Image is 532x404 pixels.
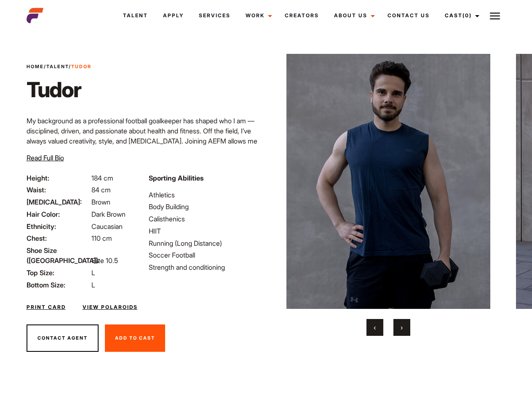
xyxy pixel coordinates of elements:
[490,11,500,21] img: Burger icon
[149,250,261,260] li: Soccer Football
[115,4,155,27] a: Talent
[149,202,261,212] li: Body Building
[238,4,277,27] a: Work
[27,324,99,352] button: Contact Agent
[91,268,95,277] span: L
[462,12,472,19] span: (0)
[71,64,91,69] strong: Tudor
[27,185,90,195] span: Waist:
[27,7,43,24] img: cropped-aefm-brand-fav-22-square.png
[326,4,380,27] a: About Us
[191,4,238,27] a: Services
[149,226,261,236] li: HIIT
[27,233,90,243] span: Chest:
[149,262,261,272] li: Strength and conditioning
[27,197,90,207] span: [MEDICAL_DATA]:
[27,303,66,311] a: Print Card
[91,210,126,218] span: Dark Brown
[91,256,118,265] span: Size 10.5
[27,154,64,162] span: Read Full Bio
[91,222,123,231] span: Caucasian
[91,281,95,289] span: L
[46,64,69,69] a: Talent
[27,63,91,70] span: / /
[27,173,90,183] span: Height:
[401,323,403,332] span: Next
[149,174,203,182] strong: Sporting Abilities
[115,335,155,341] span: Add To Cast
[91,186,111,194] span: 84 cm
[277,4,326,27] a: Creators
[27,221,90,231] span: Ethnicity:
[27,64,44,69] a: Home
[27,268,90,278] span: Top Size:
[27,116,261,166] p: My background as a professional football goalkeeper has shaped who I am — disciplined, driven, an...
[105,324,165,352] button: Add To Cast
[27,245,90,266] span: Shoe Size ([GEOGRAPHIC_DATA]):
[380,4,437,27] a: Contact Us
[27,280,90,290] span: Bottom Size:
[437,4,484,27] a: Cast(0)
[91,234,112,242] span: 110 cm
[149,214,261,224] li: Calisthenics
[27,153,64,163] button: Read Full Bio
[83,303,138,311] a: View Polaroids
[149,238,261,248] li: Running (Long Distance)
[27,209,90,219] span: Hair Color:
[374,323,376,332] span: Previous
[91,174,113,182] span: 184 cm
[155,4,191,27] a: Apply
[91,198,110,206] span: Brown
[149,190,261,200] li: Athletics
[27,77,91,102] h1: Tudor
